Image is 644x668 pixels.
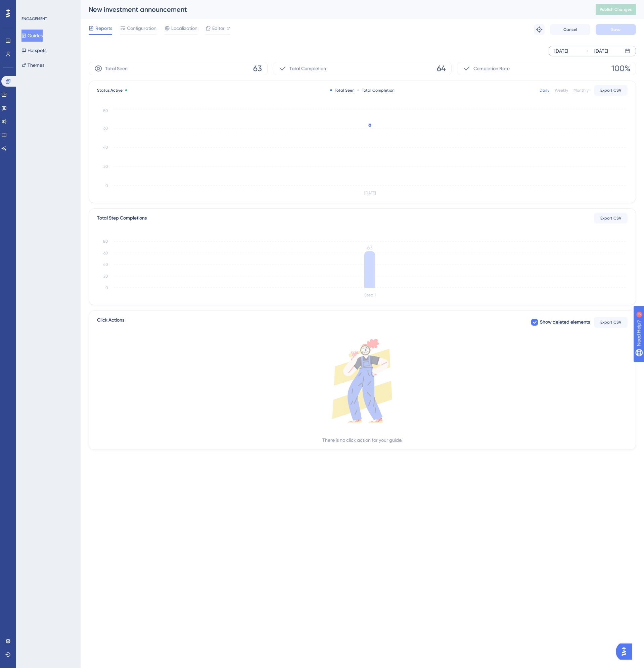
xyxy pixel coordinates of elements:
div: Total Step Completions [97,214,147,222]
div: Monthly [573,88,589,93]
button: Export CSV [594,85,628,96]
span: Show deleted elements [540,318,590,326]
div: Total Completion [357,88,395,93]
div: 3 [47,3,49,9]
span: Export CSV [600,216,622,221]
button: Export CSV [594,213,628,224]
div: Total Seen [330,88,355,93]
div: There is no click action for your guide. [322,436,402,444]
span: Export CSV [600,88,622,93]
tspan: 60 [103,126,108,131]
button: Themes [21,59,44,71]
div: Daily [540,88,549,93]
div: Weekly [555,88,568,93]
tspan: 63 [367,244,372,251]
button: Save [596,24,636,35]
span: Localization [171,24,197,32]
tspan: [DATE] [364,191,376,195]
span: Active [110,88,123,93]
tspan: 60 [103,251,108,255]
span: Click Actions [97,316,124,328]
iframe: UserGuiding AI Assistant Launcher [616,641,636,662]
tspan: 40 [103,262,108,267]
span: Reports [95,24,112,32]
tspan: 0 [105,285,108,290]
tspan: 0 [105,183,108,188]
div: ENGAGEMENT [21,16,47,21]
span: 100% [611,63,630,74]
tspan: 20 [103,274,108,279]
span: 64 [437,63,446,74]
span: Editor [212,24,225,32]
tspan: 20 [103,164,108,169]
div: New investment announcement [89,5,579,14]
div: [DATE] [554,47,568,55]
button: Publish Changes [596,4,636,15]
tspan: 80 [103,239,108,244]
button: Guides [21,30,43,42]
span: Total Seen [105,64,128,73]
span: Total Completion [289,64,326,73]
span: Completion Rate [473,64,510,73]
span: Export CSV [600,320,622,325]
span: Need Help? [16,2,42,10]
button: Hotspots [21,44,46,56]
tspan: Step 1 [364,293,376,297]
tspan: 40 [103,145,108,150]
span: Status: [97,88,123,93]
span: Configuration [127,24,156,32]
button: Export CSV [594,317,628,328]
tspan: 80 [103,108,108,113]
span: Publish Changes [600,7,632,12]
span: 63 [253,63,262,74]
div: [DATE] [594,47,608,55]
button: Cancel [550,24,590,35]
span: Cancel [563,27,577,32]
span: Save [611,27,620,32]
